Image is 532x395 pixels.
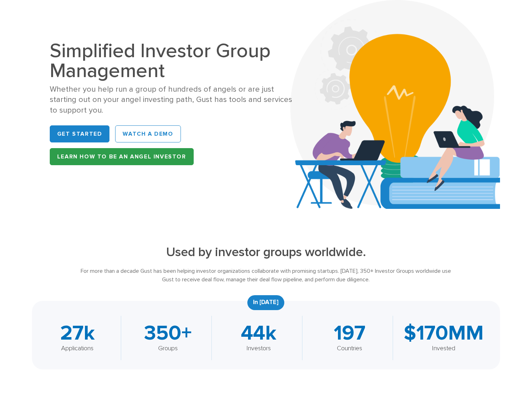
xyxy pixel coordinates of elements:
[115,125,181,142] a: WATCH A DEMO
[50,148,194,165] a: Learn How to be an Angel Investor
[404,343,484,353] div: Invested
[50,41,298,81] h1: Simplified Investor Group Management
[50,84,298,115] div: Whether you help run a group of hundreds of angels or are just starting out on your angel investi...
[222,323,295,343] div: 44k
[132,343,204,353] div: Groups
[132,323,204,343] div: 350+
[222,343,295,353] div: Investors
[247,295,284,310] div: In [DATE]
[79,267,453,284] div: For more than a decade Gust has been helping investor organizations collaborate with promising st...
[50,125,110,142] a: Get Started
[404,323,484,343] div: $170MM
[41,323,114,343] div: 27k
[313,343,386,353] div: Countries
[79,244,453,260] h2: Used by investor groups worldwide.
[313,323,386,343] div: 197
[41,343,114,353] div: Applications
